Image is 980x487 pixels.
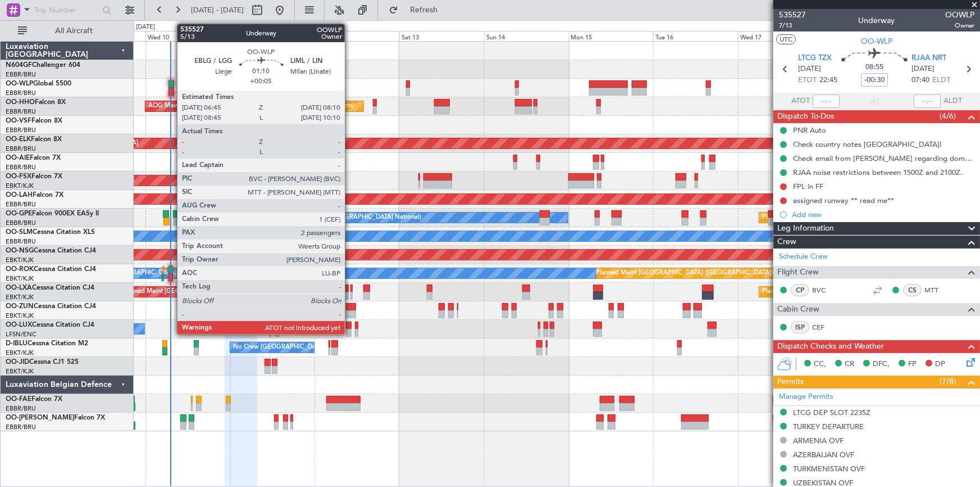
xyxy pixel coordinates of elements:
div: Thu 11 [230,31,315,41]
span: 22:45 [819,75,837,86]
span: DFC, [873,359,890,370]
a: Manage Permits [779,391,833,403]
button: Refresh [384,1,451,19]
span: FP [908,359,917,370]
a: OO-FAEFalcon 7X [6,396,62,403]
a: EBBR/BRU [6,70,36,79]
span: OO-AIE [6,155,30,161]
span: OO-LUX [6,322,32,328]
div: Underway [859,15,895,27]
span: Leg Information [777,222,834,235]
span: 7/13 [779,21,806,30]
input: --:-- [813,94,840,108]
span: Dispatch To-Dos [777,110,834,123]
input: Trip Number [34,2,99,19]
div: Wed 17 [738,31,823,41]
div: Sat 13 [399,31,484,41]
span: Permits [777,376,804,389]
a: EBKT/KJK [6,349,34,357]
span: ALDT [943,96,962,107]
span: OO-[PERSON_NAME] [6,414,74,421]
a: EBBR/BRU [6,404,36,413]
span: CR [845,359,854,370]
span: OO-GPE [6,210,32,217]
a: OO-AIEFalcon 7X [6,155,61,161]
div: RJAA noise restrictions between 1500Z and 2100Z. [793,168,963,177]
span: OO-ROK [6,266,34,273]
div: Mon 15 [569,31,654,41]
span: 08:55 [865,62,883,73]
span: ATOT [791,96,810,107]
span: Owner [945,21,974,30]
span: RJAA NRT [911,53,946,64]
button: UTC [776,34,796,44]
a: EBBR/BRU [6,219,36,227]
span: OO-FAE [6,396,31,403]
a: OO-SLMCessna Citation XLS [6,229,95,236]
span: OO-ELK [6,136,31,143]
a: OO-GPEFalcon 900EX EASy II [6,210,99,217]
span: Cabin Crew [777,303,819,316]
a: Schedule Crew [779,251,828,263]
span: OO-WLP [6,80,33,87]
div: Fri 12 [314,31,399,41]
span: OO-NSG [6,247,34,254]
span: OO-LXA [6,285,32,291]
a: OO-ROKCessna Citation CJ4 [6,266,96,273]
div: PNR Auto [793,125,826,135]
div: Check country notes [GEOGRAPHIC_DATA]! [793,139,942,149]
a: CEF [812,322,837,332]
span: OO-ZUN [6,303,34,310]
span: OO-JID [6,359,29,366]
a: OO-VSFFalcon 8X [6,118,62,124]
span: D-IBLU [6,340,28,347]
a: LFSN/ENC [6,330,37,339]
div: Planned Maint Geneva (Cointrin) [261,98,354,115]
span: (4/6) [940,110,956,122]
span: (7/8) [940,376,956,387]
a: OO-WLPGlobal 5500 [6,80,71,87]
span: OOWLP [945,9,974,21]
a: OO-LAHFalcon 7X [6,192,63,199]
div: TURKEY DEPARTURE [793,422,864,431]
span: OO-HHO [6,99,35,106]
a: EBKT/KJK [6,256,34,264]
div: ARMENIA OVF [793,436,844,445]
div: LTCG DEP SLOT 2235Z [793,408,870,417]
span: ETOT [798,75,817,86]
span: All Aircraft [29,27,118,35]
span: OO-VSF [6,118,31,124]
div: Tue 16 [653,31,738,41]
div: [DATE] [136,22,155,32]
span: OO-FSX [6,173,31,180]
div: CS [903,284,922,296]
a: EBBR/BRU [6,145,36,153]
div: AZERBAIJAN OVF [793,450,854,459]
a: EBBR/BRU [6,89,36,97]
a: EBBR/BRU [6,126,36,134]
a: EBBR/BRU [6,423,36,431]
a: OO-HHOFalcon 8X [6,99,66,106]
span: Flight Crew [777,266,819,279]
span: Crew [777,236,796,249]
span: OO-LAH [6,192,33,199]
a: N604GFChallenger 604 [6,62,80,69]
div: No Crew [GEOGRAPHIC_DATA] ([GEOGRAPHIC_DATA] National) [233,209,421,226]
a: OO-JIDCessna CJ1 525 [6,359,79,366]
div: A/C Unavailable [GEOGRAPHIC_DATA] ([GEOGRAPHIC_DATA] National) [63,265,272,282]
div: Planned Maint [GEOGRAPHIC_DATA] ([GEOGRAPHIC_DATA]) [596,265,773,282]
div: AOG Maint [US_STATE] ([GEOGRAPHIC_DATA]) [148,98,284,115]
span: 535527 [779,9,806,21]
span: OO-SLM [6,229,33,236]
span: [DATE] [911,64,935,75]
a: MTT [924,285,950,295]
a: BVC [812,285,837,295]
div: Sun 14 [484,31,569,41]
div: Check email from [PERSON_NAME] regarding domestic flights [793,154,974,163]
div: Add new [792,210,974,219]
span: Refresh [400,6,448,14]
a: OO-LUXCessna Citation CJ4 [6,322,94,328]
span: [DATE] [798,64,821,75]
div: FPL in FF [793,182,823,191]
span: [DATE] - [DATE] [191,5,244,15]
